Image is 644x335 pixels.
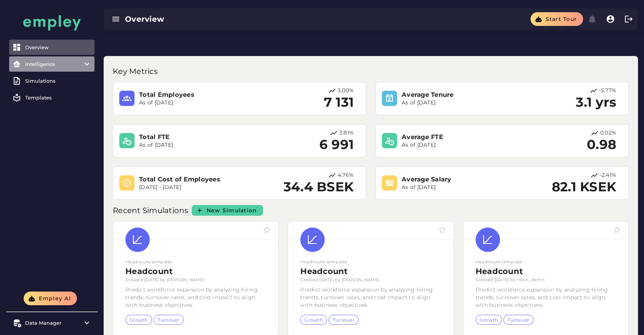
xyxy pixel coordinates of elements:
div: Overview [125,14,328,24]
h3: Average Tenure [402,90,522,99]
button: Empley AI [24,292,77,305]
p: -2.41% [600,172,617,180]
h3: Average FTE [402,133,522,141]
p: As of [DATE] [139,141,260,149]
p: As of [DATE] [402,141,522,149]
h2: 0.98 [587,137,616,152]
a: Simulations [9,73,95,88]
span: Empley AI [38,295,71,302]
h3: Total Employees [139,90,260,99]
p: Key Metrics [113,65,159,77]
span: Start tour [545,16,577,22]
div: Templates [25,95,91,101]
h3: Total FTE [139,133,260,141]
p: 3.81% [339,129,354,137]
h2: 82.1 KSEK [552,180,616,195]
p: 3.00% [338,87,354,95]
a: Overview [9,40,95,55]
h2: 7 131 [324,95,354,110]
div: Data Manager [25,320,78,326]
h3: Total Cost of Employees [139,175,260,184]
div: Overview [25,44,91,50]
a: Templates [9,90,95,105]
p: As of [DATE] [139,99,260,107]
span: New Simulation [206,207,257,214]
h2: 3.1 yrs [576,95,616,110]
p: [DATE] - [DATE] [139,184,260,191]
p: As of [DATE] [402,184,522,191]
div: Simulations [25,78,91,84]
h3: Average Salary [402,175,522,184]
p: 0.02% [600,129,616,137]
h2: 34.4 BSEK [284,180,354,195]
div: Intelligence [25,61,78,67]
button: Start tour [530,12,583,26]
h2: 6 991 [319,137,354,152]
p: -5.77% [599,87,617,95]
p: 4.76% [338,172,354,180]
p: Recent Simulations [113,204,190,216]
p: As of [DATE] [402,99,522,107]
a: New Simulation [192,205,263,216]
